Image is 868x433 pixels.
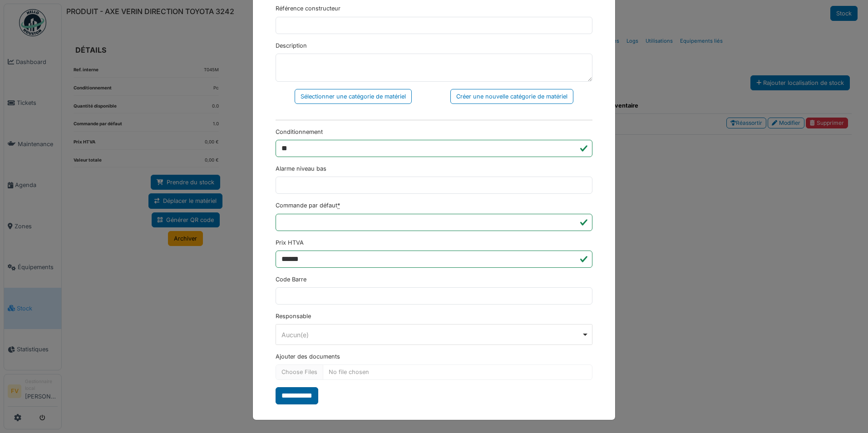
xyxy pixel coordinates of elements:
div: Sélectionner une catégorie de matériel [295,89,412,104]
div: Aucun(e) [281,330,582,340]
label: Alarme niveau bas [276,164,326,173]
label: Responsable [276,312,311,320]
label: Conditionnement [276,128,323,136]
label: Prix HTVA [276,238,304,247]
div: Créer une nouvelle catégorie de matériel [450,89,573,104]
label: Code Barre [276,275,306,284]
label: Ajouter des documents [276,352,340,361]
label: Commande par défaut [276,201,340,210]
label: Référence constructeur [276,4,340,13]
label: Description [276,41,307,50]
abbr: Requis [337,202,340,209]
